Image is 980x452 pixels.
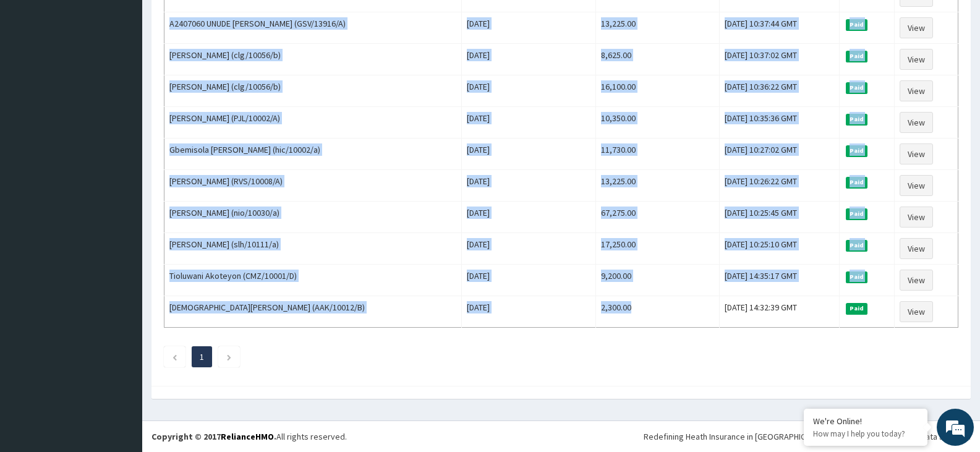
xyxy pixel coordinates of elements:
td: [DATE] 10:25:10 GMT [720,233,840,265]
td: [DATE] 10:35:36 GMT [720,107,840,139]
a: View [900,301,933,322]
a: RelianceHMO [221,431,274,442]
a: View [900,143,933,164]
td: [DATE] 10:26:22 GMT [720,170,840,202]
span: Paid [846,51,868,62]
a: Next page [226,351,232,362]
div: We're Online! [813,416,918,427]
a: View [900,80,933,101]
div: Chat with us now [64,69,208,85]
td: [DATE] 10:37:44 GMT [720,12,840,44]
a: View [900,207,933,228]
span: Paid [846,208,868,220]
td: [DATE] [461,265,595,296]
td: [DATE] [461,107,595,139]
a: View [900,112,933,133]
td: [PERSON_NAME] (clg/10056/b) [164,75,462,107]
td: 67,275.00 [595,202,720,233]
td: [DATE] [461,75,595,107]
a: Previous page [172,351,177,362]
td: [DATE] [461,170,595,202]
span: Paid [846,82,868,93]
td: A2407060 UNUDE [PERSON_NAME] (GSV/13916/A) [164,12,462,44]
footer: All rights reserved. [142,420,980,452]
img: d_794563401_company_1708531726252_794563401 [23,62,50,93]
td: [PERSON_NAME] (slh/10111/a) [164,233,462,265]
td: 13,225.00 [595,170,720,202]
td: Gbemisola [PERSON_NAME] (hic/10002/a) [164,139,462,170]
div: Redefining Heath Insurance in [GEOGRAPHIC_DATA] using Telemedicine and Data Science! [644,430,971,443]
td: [DATE] 10:36:22 GMT [720,75,840,107]
span: We're online! [72,143,171,268]
a: View [900,49,933,70]
td: [DATE] [461,202,595,233]
td: [DATE] [461,233,595,265]
div: Minimize live chat window [203,6,232,36]
span: Paid [846,240,868,251]
td: [PERSON_NAME] (clg/10056/b) [164,44,462,75]
td: [DATE] [461,12,595,44]
td: 9,200.00 [595,265,720,296]
td: [DATE] 10:27:02 GMT [720,139,840,170]
td: [DATE] 10:25:45 GMT [720,202,840,233]
span: Paid [846,114,868,125]
span: Paid [846,303,868,314]
td: 16,100.00 [595,75,720,107]
strong: Copyright © 2017 . [151,431,276,442]
td: 17,250.00 [595,233,720,265]
td: [DATE] [461,139,595,170]
td: [PERSON_NAME] (nio/10030/a) [164,202,462,233]
td: [DATE] 14:32:39 GMT [720,296,840,328]
td: Tioluwani Akoteyon (CMZ/10001/D) [164,265,462,296]
td: 11,730.00 [595,139,720,170]
td: [PERSON_NAME] (RVS/10008/A) [164,170,462,202]
td: [PERSON_NAME] (PJL/10002/A) [164,107,462,139]
td: [DATE] [461,44,595,75]
td: 8,625.00 [595,44,720,75]
a: Page 1 is your current page [200,351,204,362]
span: Paid [846,145,868,156]
td: [DATE] 14:35:17 GMT [720,265,840,296]
td: [DATE] [461,296,595,328]
td: 13,225.00 [595,12,720,44]
td: 2,300.00 [595,296,720,328]
a: View [900,175,933,196]
a: View [900,270,933,291]
a: View [900,17,933,38]
td: 10,350.00 [595,107,720,139]
span: Paid [846,271,868,283]
td: [DATE] 10:37:02 GMT [720,44,840,75]
span: Paid [846,19,868,30]
textarea: Type your message and hit 'Enter' [6,312,236,355]
a: View [900,238,933,259]
p: How may I help you today? [813,429,918,439]
span: Paid [846,177,868,188]
td: [DEMOGRAPHIC_DATA][PERSON_NAME] (AAK/10012/B) [164,296,462,328]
